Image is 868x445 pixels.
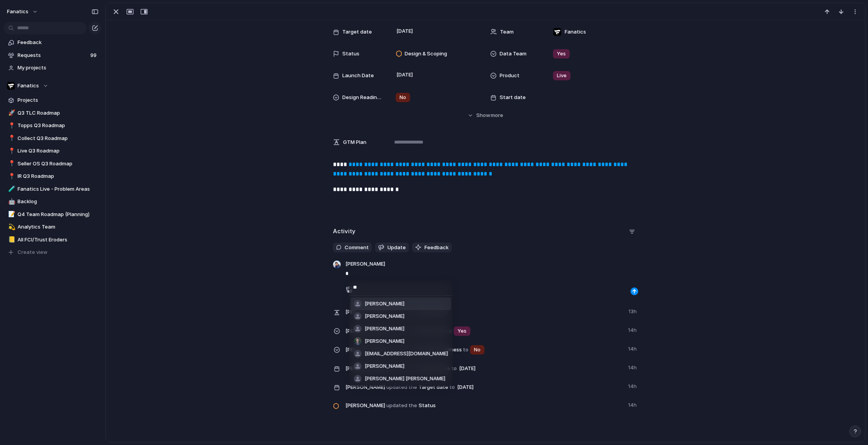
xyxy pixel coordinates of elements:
[365,300,405,308] span: [PERSON_NAME]
[365,337,405,345] span: [PERSON_NAME]
[365,350,448,358] span: [EMAIL_ADDRESS][DOMAIN_NAME]
[365,375,445,383] span: [PERSON_NAME] [PERSON_NAME]
[365,325,405,333] span: [PERSON_NAME]
[365,312,405,320] span: [PERSON_NAME]
[365,362,405,370] span: [PERSON_NAME]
